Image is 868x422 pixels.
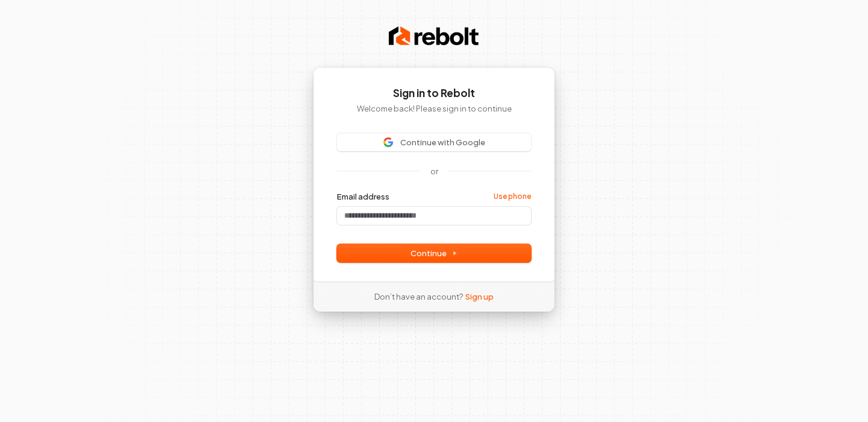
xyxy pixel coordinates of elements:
[337,86,531,101] h1: Sign in to Rebolt
[389,24,479,48] img: Rebolt Logo
[337,103,531,114] p: Welcome back! Please sign in to continue
[337,244,531,262] button: Continue
[494,192,531,201] a: Use phone
[374,291,463,302] span: Don’t have an account?
[465,291,494,302] a: Sign up
[410,248,458,259] span: Continue
[337,133,531,151] button: Sign in with GoogleContinue with Google
[383,137,393,147] img: Sign in with Google
[430,166,438,177] p: or
[337,191,389,202] label: Email address
[400,137,485,148] span: Continue with Google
